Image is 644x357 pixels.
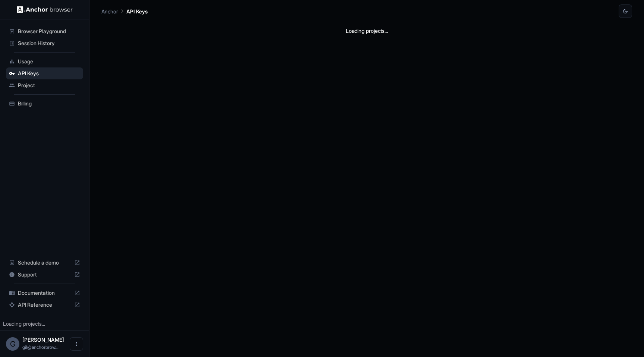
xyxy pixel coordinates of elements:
[6,56,83,67] div: Usage
[6,337,19,351] div: G
[101,7,148,15] nav: breadcrumb
[6,269,83,281] div: Support
[6,98,83,110] div: Billing
[346,27,388,35] div: Loading projects...
[3,320,86,328] div: Loading projects...
[101,7,118,15] p: Anchor
[126,7,148,15] p: API Keys
[18,58,80,65] span: Usage
[6,79,83,91] div: Project
[18,82,80,89] span: Project
[18,100,80,107] span: Billing
[6,25,83,37] div: Browser Playground
[6,299,83,311] div: API Reference
[22,344,59,350] span: gil@anchorbrowser.io
[6,37,83,49] div: Session History
[18,271,71,278] span: Support
[18,259,71,266] span: Schedule a demo
[18,70,80,77] span: API Keys
[6,67,83,79] div: API Keys
[18,301,71,309] span: API Reference
[18,40,80,47] span: Session History
[6,287,83,299] div: Documentation
[17,6,73,13] img: Anchor Logo
[6,257,83,269] div: Schedule a demo
[70,337,83,351] button: Open menu
[22,337,64,343] span: Gil Dankner
[18,289,71,297] span: Documentation
[18,28,80,35] span: Browser Playground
